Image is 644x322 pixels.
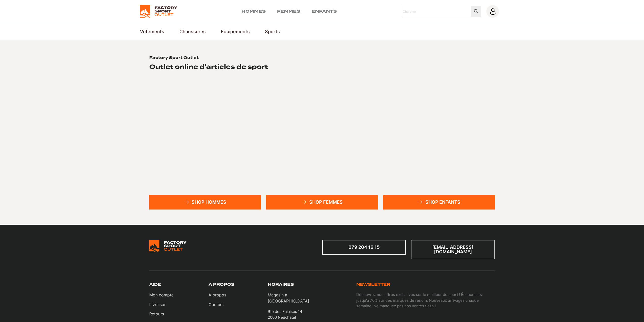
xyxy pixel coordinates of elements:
[221,28,250,35] a: Equipements
[140,28,164,35] a: Vêtements
[268,292,322,304] p: Magasin à [GEOGRAPHIC_DATA]
[322,240,406,255] a: 079 204 16 15
[311,8,337,14] a: Enfants
[383,195,495,210] a: Shop enfants
[209,282,234,287] h3: A propos
[209,301,226,308] a: Contact
[149,63,268,71] h2: Outlet online d'articles de sport
[149,292,174,298] a: Mon compte
[149,55,199,61] h1: Factory Sport Outlet
[356,292,495,309] p: Découvrez nos offres exclusives sur le meilleur du sport ! Économisez jusqu'à 70% sur des marques...
[401,6,471,17] input: Chercher
[241,8,266,14] a: Hommes
[140,5,177,18] img: Factory Sport Outlet
[209,292,226,298] a: A propos
[179,28,206,35] a: Chaussures
[277,8,300,14] a: Femmes
[149,282,161,287] h3: Aide
[149,240,186,253] img: Bricks Woocommerce Starter
[268,309,302,320] p: Rte des Falaises 14 2000 Neuchatel
[265,28,280,35] a: Sports
[149,301,174,308] a: Livraison
[149,311,174,317] a: Retours
[268,282,294,287] h3: Horaires
[149,195,261,210] a: Shop hommes
[411,240,495,259] a: [EMAIL_ADDRESS][DOMAIN_NAME]
[266,195,378,210] a: Shop femmes
[356,282,390,287] h3: Newsletter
